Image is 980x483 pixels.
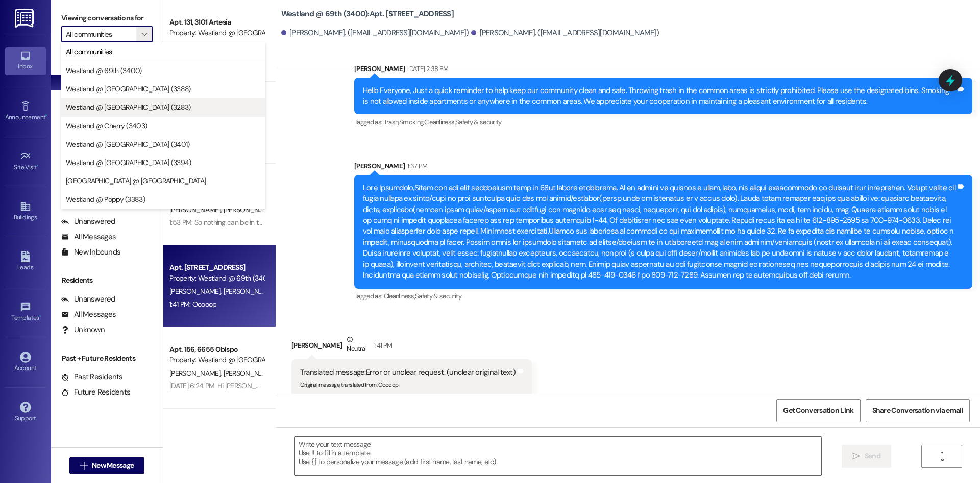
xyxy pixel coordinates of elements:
[37,162,38,169] span: •
[399,118,424,126] span: Smoking ,
[169,262,264,273] div: Apt. [STREET_ADDRESS]
[783,405,853,416] span: Get Conversation Link
[61,216,115,227] div: Unanswered
[363,85,956,107] div: Hello Everyone, Just a quick reminder to help keep our community clean and safe. Throwing trash i...
[424,118,455,126] span: Cleanliness ,
[776,399,860,422] button: Get Conversation Link
[69,457,145,474] button: New Message
[66,47,112,57] span: All communities
[5,47,46,75] a: Inbox
[5,399,46,426] a: Support
[455,118,502,126] span: Safety & security
[354,63,972,78] div: [PERSON_NAME]
[141,30,147,38] i: 
[169,17,264,28] div: Apt. 131, 3101 Artesia
[223,369,274,378] span: [PERSON_NAME]
[281,9,454,19] b: Westland @ 69th (3400): Apt. [STREET_ADDRESS]
[61,387,130,398] div: Future Residents
[66,121,147,131] span: Westland @ Cherry (3403)
[169,287,224,296] span: [PERSON_NAME]
[5,148,46,175] a: Site Visit •
[872,405,963,416] span: Share Conversation via email
[281,28,469,38] div: [PERSON_NAME]. ([EMAIL_ADDRESS][DOMAIN_NAME])
[852,452,860,461] i: 
[169,273,264,284] div: Property: Westland @ 69th (3400)
[169,369,224,378] span: [PERSON_NAME]
[363,182,956,281] div: Lore Ipsumdolo,Sitam con adi elit seddoeiusm temp in 68ut labore etdolorema. Al en admini ve quis...
[66,26,136,42] input: All communities
[865,451,880,462] span: Send
[5,349,46,376] a: Account
[61,247,120,258] div: New Inbounds
[15,9,36,28] img: ResiDesk Logo
[415,292,461,301] span: Safety & security
[384,292,415,301] span: Cleanliness ,
[300,367,516,378] div: Translated message: Error or unclear request. (unclear original text)
[5,248,46,275] a: Leads
[866,399,970,422] button: Share Conversation via email
[169,381,375,390] div: [DATE] 6:24 PM: Hi [PERSON_NAME] -we don't have have any animals
[405,160,427,171] div: 1:37 PM
[66,157,191,168] span: Westland @ [GEOGRAPHIC_DATA] (3394)
[66,139,190,149] span: Westland @ [GEOGRAPHIC_DATA] (3401)
[169,218,297,227] div: 1:53 PM: So nothing can be in the front at all
[51,275,163,286] div: Residents
[405,63,448,74] div: [DATE] 2:38 PM
[300,381,398,388] sub: Original message, translated from : Ooooop
[51,197,163,208] div: Prospects
[5,298,46,326] a: Templates •
[371,340,392,351] div: 1:41 PM
[354,160,972,175] div: [PERSON_NAME]
[51,353,163,364] div: Past + Future Residents
[66,176,206,186] span: [GEOGRAPHIC_DATA] @ [GEOGRAPHIC_DATA]
[223,287,274,296] span: [PERSON_NAME]
[61,232,116,242] div: All Messages
[169,205,224,214] span: [PERSON_NAME]
[61,325,105,335] div: Unknown
[169,344,264,355] div: Apt. 156, 6655 Obispo
[291,334,532,359] div: [PERSON_NAME]
[66,102,191,112] span: Westland @ [GEOGRAPHIC_DATA] (3283)
[354,114,972,129] div: Tagged as:
[80,462,88,470] i: 
[92,460,134,471] span: New Message
[169,355,264,365] div: Property: Westland @ [GEOGRAPHIC_DATA] (3388)
[66,84,191,94] span: Westland @ [GEOGRAPHIC_DATA] (3388)
[169,41,220,51] span: [PERSON_NAME]
[938,452,946,461] i: 
[5,198,46,225] a: Buildings
[61,372,123,382] div: Past Residents
[384,118,399,126] span: Trash ,
[169,28,264,38] div: Property: Westland @ [GEOGRAPHIC_DATA] (3388)
[45,112,47,119] span: •
[471,28,659,38] div: [PERSON_NAME]. ([EMAIL_ADDRESS][DOMAIN_NAME])
[51,58,163,68] div: Prospects + Residents
[223,205,277,214] span: [PERSON_NAME]
[66,65,142,76] span: Westland @ 69th (3400)
[169,300,217,309] div: 1:41 PM: Ooooop
[61,309,116,320] div: All Messages
[39,313,41,320] span: •
[61,294,115,305] div: Unanswered
[66,194,145,204] span: Westland @ Poppy (3383)
[354,289,972,304] div: Tagged as:
[345,334,368,356] div: Neutral
[842,445,891,468] button: Send
[61,10,153,26] label: Viewing conversations for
